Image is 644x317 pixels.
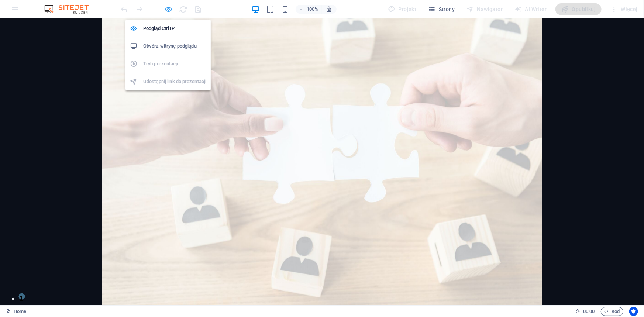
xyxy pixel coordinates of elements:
button: 100% [296,5,322,14]
button: Strony [426,3,458,15]
img: Editor Logo [42,5,98,14]
a: Kliknij, aby anulować zaznaczenie. Kliknij dwukrotnie, aby otworzyć Strony [6,307,26,316]
button: 2 [18,285,25,291]
h6: 100% [307,5,318,14]
h6: Podgląd Ctrl+P [143,24,206,33]
span: Strony [428,6,455,13]
h6: Otwórz witrynę podglądu [143,42,206,51]
i: Po zmianie rozmiaru automatycznie dostosowuje poziom powiększenia do wybranego urządzenia. [326,6,333,13]
h6: Czas sesji [575,307,595,316]
span: 00 00 [583,307,595,316]
span: : [588,309,589,314]
button: 1 [18,275,25,281]
span: Kod [604,307,620,316]
div: Projekt (Ctrl+Alt+Y) [385,3,419,15]
button: Kod [601,307,623,316]
button: Usercentrics [629,307,638,316]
